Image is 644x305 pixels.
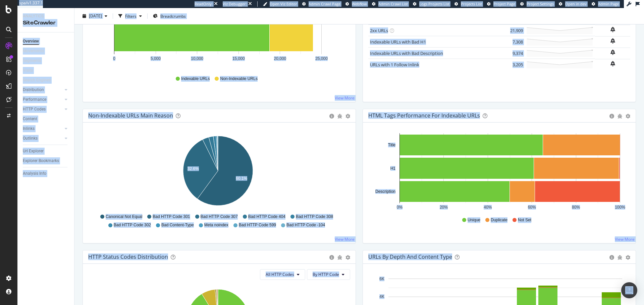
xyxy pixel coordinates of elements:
[598,1,619,6] span: Admin Page
[498,25,525,36] td: 21,909
[527,1,554,6] span: Project Settings
[498,36,525,48] td: 7,308
[263,1,297,7] a: Open Viz Editor
[372,1,408,7] a: Admin Crawl List
[23,116,69,123] a: Content
[610,61,615,66] div: bell-plus
[368,133,628,211] div: A chart.
[370,50,443,56] a: Indexable URLs with Bad Description
[266,272,294,277] span: All HTTP Codes
[23,67,33,74] div: Visits
[315,56,328,61] text: 25,000
[615,236,635,242] a: View More
[368,112,480,119] div: HTML Tags Performance for Indexable URLs
[23,86,63,93] a: Distribution
[610,27,615,32] div: bell-plus
[161,222,194,228] span: Bad Content-Type
[23,170,69,177] a: Analysis Info
[313,272,339,277] span: By HTTP Code
[518,217,531,223] span: Not Set
[618,255,622,260] div: bug
[23,86,44,93] div: Distribution
[618,114,622,119] div: bug
[23,67,40,74] a: Visits
[23,57,48,64] a: Segments
[236,176,247,181] text: 60.1%
[307,269,350,280] button: By HTTP Code
[621,282,637,298] div: Open Intercom Messenger
[23,96,63,103] a: Performance
[498,59,525,70] td: 3,205
[329,255,334,260] div: circle-info
[88,133,348,211] svg: A chart.
[23,157,59,164] div: Explorer Bookmarks
[352,1,367,6] span: Webflow
[592,1,619,7] a: Admin Page
[413,1,449,7] a: Logs Projects List
[160,13,186,19] span: Breadcrumbs
[461,1,482,6] span: Projects List
[89,13,102,19] span: 2025 Jul. 24th
[23,135,38,142] div: Outlinks
[23,125,35,132] div: Inlinks
[23,170,46,177] div: Analysis Info
[113,56,115,61] text: 0
[498,48,525,59] td: 9,374
[379,294,384,299] text: 4K
[528,205,536,210] text: 60%
[626,255,630,260] div: gear
[345,1,367,7] a: Webflow
[378,1,408,6] span: Admin Crawl List
[220,76,257,82] span: Non-Indexable URLs
[337,255,342,260] div: bug
[23,38,39,45] div: Overview
[390,166,396,171] text: H1
[487,1,515,7] a: Project Page
[232,56,245,61] text: 15,000
[368,253,452,260] div: URLs by Depth and Content Type
[610,38,615,44] div: bell-plus
[23,157,69,164] a: Explorer Bookmarks
[125,13,137,19] div: Filters
[609,114,614,119] div: circle-info
[454,1,482,7] a: Projects List
[23,125,63,132] a: Inlinks
[23,48,44,55] div: Movements
[181,76,210,82] span: Indexable URLs
[23,135,63,142] a: Outlinks
[609,255,614,260] div: circle-info
[23,77,51,84] div: Search Engines
[23,38,69,45] a: Overview
[260,269,305,280] button: All HTTP Codes
[88,112,173,119] div: Non-Indexable URLs Main Reason
[337,114,342,119] div: bug
[345,114,350,119] div: gear
[106,214,142,220] span: Canonical Not Equal
[345,255,350,260] div: gear
[397,205,403,210] text: 0%
[153,214,190,220] span: Bad HTTP Code 301
[223,1,247,7] div: Viz Debugger:
[626,114,630,119] div: gear
[23,148,69,155] a: Url Explorer
[559,1,587,7] a: Open in dev
[114,222,151,228] span: Bad HTTP Code 302
[187,166,199,171] text: 32.6%
[80,11,110,21] button: [DATE]
[335,236,355,242] a: View More
[493,1,515,6] span: Project Page
[388,143,396,147] text: Title
[335,95,355,101] a: View More
[191,56,203,61] text: 10,000
[615,205,625,210] text: 100%
[572,205,580,210] text: 80%
[23,13,69,19] div: Analytics
[520,1,554,7] a: Project Settings
[23,19,69,27] div: SiteCrawler
[239,222,276,228] span: Bad HTTP Code 599
[565,1,587,6] span: Open in dev
[23,57,41,64] div: Segments
[296,214,333,220] span: Bad HTTP Code 308
[329,114,334,119] div: circle-info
